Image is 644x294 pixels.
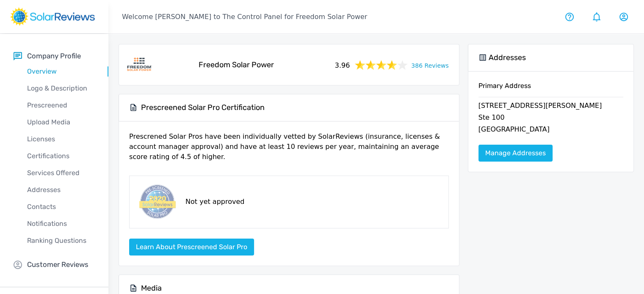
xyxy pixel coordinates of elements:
[478,113,623,124] p: Ste 100
[14,66,108,77] p: Overview
[14,80,108,97] a: Logo & Description
[136,183,177,221] img: prescreened-badge.png
[14,83,108,93] p: Logo & Description
[478,82,623,97] h6: Primary Address
[141,283,162,293] h5: Media
[478,124,623,136] p: [GEOGRAPHIC_DATA]
[14,236,108,246] p: Ranking Questions
[14,165,108,181] a: Services Offered
[14,185,108,195] p: Addresses
[14,97,108,114] a: Prescreened
[478,145,553,162] a: Manage Addresses
[141,103,265,113] h5: Prescreened Solar Pro Certification
[14,63,108,80] a: Overview
[335,59,350,71] span: 3.96
[185,197,244,207] p: Not yet approved
[489,53,526,63] h5: Addresses
[27,51,81,61] p: Company Profile
[199,60,274,70] h5: Freedom Solar Power
[122,12,367,22] p: Welcome [PERSON_NAME] to The Control Panel for Freedom Solar Power
[14,131,108,148] a: Licenses
[14,148,108,165] a: Certifications
[14,117,108,127] p: Upload Media
[14,198,108,215] a: Contacts
[14,114,108,131] a: Upload Media
[129,243,254,251] a: Learn about Prescreened Solar Pro
[14,202,108,212] p: Contacts
[14,100,108,110] p: Prescreened
[411,60,448,70] a: 386 Reviews
[478,101,623,113] p: [STREET_ADDRESS][PERSON_NAME]
[14,219,108,229] p: Notifications
[14,232,108,249] a: Ranking Questions
[14,168,108,178] p: Services Offered
[14,181,108,198] a: Addresses
[14,215,108,232] a: Notifications
[14,151,108,161] p: Certifications
[14,134,108,144] p: Licenses
[27,259,88,270] p: Customer Reviews
[129,239,254,256] button: Learn about Prescreened Solar Pro
[129,132,449,169] p: Prescrened Solar Pros have been individually vetted by SolarReviews (insurance, licenses & accoun...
